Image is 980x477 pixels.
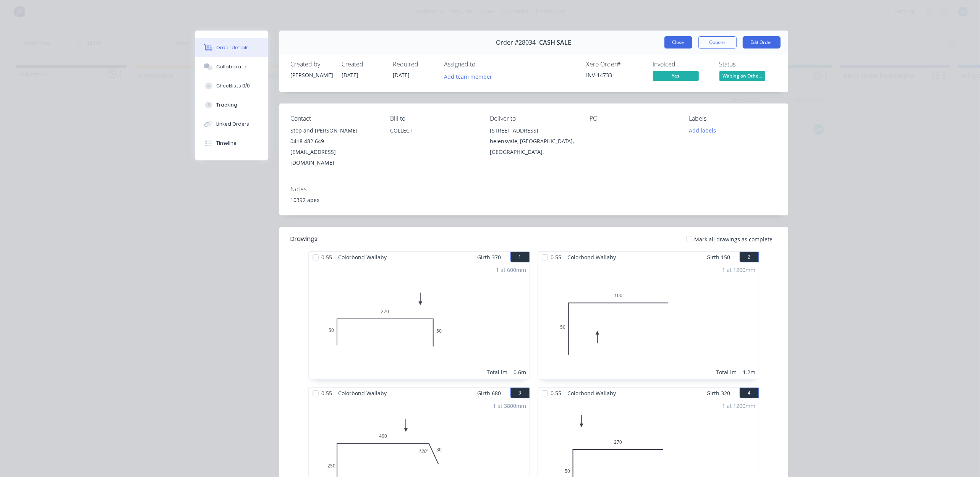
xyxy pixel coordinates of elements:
[490,115,577,122] div: Deliver to
[490,125,577,136] div: [STREET_ADDRESS]
[740,252,759,262] button: 2
[510,252,530,262] button: 1
[653,71,699,81] span: Yes
[195,134,268,153] button: Timeline
[216,63,246,70] div: Collaborate
[653,61,710,68] div: Invoiced
[539,39,571,46] span: CASH SALE
[707,252,731,263] span: Girth 150
[493,402,526,410] div: 1 at 3800mm
[195,95,268,115] button: Tracking
[478,388,501,399] span: Girth 680
[487,368,508,376] div: Total lm
[335,388,390,399] span: Colorbond Wallaby
[291,147,378,168] div: [EMAIL_ADDRESS][DOMAIN_NAME]
[565,252,619,263] span: Colorbond Wallaby
[291,186,777,193] div: Notes
[291,115,378,122] div: Contact
[195,57,268,76] button: Collaborate
[291,196,777,204] div: 10392 apex
[195,38,268,57] button: Order details
[390,125,478,150] div: COLLECT
[695,235,773,243] span: Mark all drawings as complete
[319,252,335,263] span: 0.55
[716,368,737,376] div: Total lm
[496,39,539,46] span: Order #28034 -
[335,252,390,263] span: Colorbond Wallaby
[538,263,759,379] div: 0501001 at 1200mmTotal lm1.2m
[478,252,501,263] span: Girth 370
[319,388,335,399] span: 0.55
[390,115,478,122] div: Bill to
[393,71,410,79] span: [DATE]
[586,71,644,79] div: INV-14733
[719,71,765,82] button: Waiting on Othe...
[689,115,777,122] div: Labels
[216,44,249,51] div: Order details
[216,102,237,108] div: Tracking
[548,388,565,399] span: 0.55
[548,252,565,263] span: 0.55
[216,82,250,89] div: Checklists 0/0
[586,61,644,68] div: Xero Order #
[722,266,756,274] div: 1 at 1200mm
[216,121,249,128] div: Linked Orders
[291,61,333,68] div: Created by
[496,266,526,274] div: 1 at 600mm
[309,263,530,379] div: 050270501 at 600mmTotal lm0.6m
[490,125,577,157] div: [STREET_ADDRESS]helensvale, [GEOGRAPHIC_DATA], [GEOGRAPHIC_DATA],
[510,388,530,398] button: 3
[743,368,756,376] div: 1.2m
[291,234,318,244] div: Drawings
[740,388,759,398] button: 4
[393,61,435,68] div: Required
[685,125,720,136] button: Add labels
[216,140,236,147] div: Timeline
[444,71,496,81] button: Add team member
[514,368,526,376] div: 0.6m
[195,76,268,95] button: Checklists 0/0
[291,125,378,168] div: Stop and [PERSON_NAME]0418 482 649[EMAIL_ADDRESS][DOMAIN_NAME]
[664,36,692,49] button: Close
[444,61,521,68] div: Assigned to
[698,36,737,49] button: Options
[565,388,619,399] span: Colorbond Wallaby
[390,125,478,136] div: COLLECT
[342,71,359,79] span: [DATE]
[743,36,781,49] button: Edit Order
[291,71,333,79] div: [PERSON_NAME]
[195,115,268,134] button: Linked Orders
[590,115,677,122] div: PO
[291,125,378,136] div: Stop and [PERSON_NAME]
[490,136,577,157] div: helensvale, [GEOGRAPHIC_DATA], [GEOGRAPHIC_DATA],
[440,71,496,81] button: Add team member
[707,388,731,399] span: Girth 320
[342,61,384,68] div: Created
[719,71,765,81] span: Waiting on Othe...
[291,136,378,147] div: 0418 482 649
[722,402,756,410] div: 1 at 1200mm
[719,61,777,68] div: Status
